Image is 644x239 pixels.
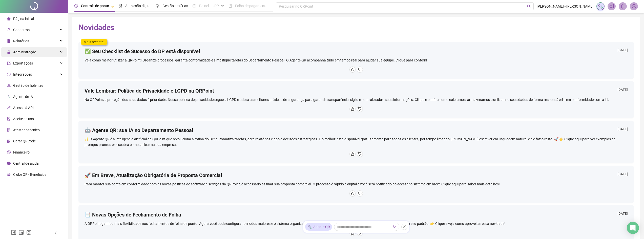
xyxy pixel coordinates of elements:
[617,172,628,178] div: [DATE]
[85,87,214,94] h4: Vale Lembrar: Política de Privacidade e LGPD na QRPoint
[609,4,614,9] span: notification
[85,211,181,218] h4: 📑 Novas Opções de Fechamento de Folha
[13,161,39,165] span: Central de ajuda
[13,128,40,132] span: Atestado técnico
[351,231,354,235] span: like
[13,83,43,88] span: Gestão de holerites
[307,224,312,230] img: sparkle-icon.fc2bf0ac1784a2077858766a79e2daf3.svg
[85,127,193,134] h4: 🤖 Agente QR: sua IA no Departamento Pessoal
[26,230,31,235] span: instagram
[193,4,196,8] span: dashboard
[81,4,109,8] span: Controle de ponto
[13,172,46,177] span: Clube QR - Beneficios
[620,4,625,9] span: bell
[85,97,628,102] div: Na QRPoint, a proteção dos seus dados é prioridade. Nossa política de privacidade segue a LGPD e ...
[617,127,628,133] div: [DATE]
[228,4,232,8] span: book
[7,106,11,110] span: api
[527,5,531,8] span: search
[11,230,16,235] span: facebook
[598,4,603,9] img: sparkle-icon.fc2bf0ac1784a2077858766a79e2daf3.svg
[13,150,30,154] span: Financeiro
[111,5,114,8] span: pushpin
[351,192,354,195] span: like
[13,117,34,121] span: Aceite de uso
[85,172,222,179] h4: 🚀 Em Breve, Atualização Obrigatória de Proposta Comercial
[617,211,628,218] div: [DATE]
[7,73,11,76] span: sync
[119,4,122,8] span: file-done
[627,222,639,234] div: Open Intercom Messenger
[351,107,354,111] span: like
[358,107,362,111] span: dislike
[85,57,628,63] div: Veja como melhor utilizar a QRPoint! Organize processos, garanta conformidade e simplifique taref...
[162,4,188,8] span: Gestão de férias
[235,4,267,8] span: Folha de pagamento
[85,221,628,226] div: A QRPoint ganhou mais flexibilidade nos fechamentos de folha de ponto. Agora você pode configurar...
[537,4,593,9] span: [PERSON_NAME] - [PERSON_NAME]
[358,231,362,235] span: dislike
[305,223,332,231] div: Agente QR
[85,181,628,187] div: Para manter sua conta em conformidade com as novas políticas de software e serviços da QRPoint, é...
[85,136,628,147] div: ✨ O Agente QR é a inteligência artificial da QRPoint que revoluciona a rotina do DP: automatiza t...
[358,192,362,195] span: dislike
[85,48,200,55] h4: ✅ Seu Checklist de Sucesso do DP está disponível
[7,173,11,176] span: gift
[351,68,354,71] span: like
[221,5,224,8] span: pushpin
[125,4,151,8] span: Admissão digital
[617,87,628,94] div: [DATE]
[7,162,11,165] span: info-circle
[81,39,107,45] label: Mais recente!
[74,4,78,8] span: clock-circle
[13,95,33,99] span: Agente de IA
[403,225,406,229] span: close
[617,48,628,54] div: [DATE]
[13,17,34,21] span: Página inicial
[13,72,32,76] span: Integrações
[19,230,24,235] span: linkedin
[13,50,36,54] span: Administração
[7,150,11,154] span: dollar
[7,39,11,43] span: file
[7,61,11,65] span: export
[358,68,362,71] span: dislike
[393,225,396,229] span: send
[156,4,159,8] span: sun
[7,28,11,32] span: user-add
[7,128,11,132] span: solution
[78,23,634,32] h2: Novidades
[13,28,30,32] span: Cadastros
[199,4,219,8] span: Painel do DP
[7,84,11,87] span: apartment
[358,152,362,156] span: dislike
[13,61,33,65] span: Exportações
[13,139,36,143] span: Gerar QRCode
[7,50,11,54] span: lock
[7,117,11,121] span: audit
[13,39,29,43] span: Relatórios
[54,231,57,235] span: left
[7,139,11,143] span: qrcode
[13,106,34,110] span: Acesso à API
[7,17,11,20] span: home
[351,152,354,156] span: like
[630,3,638,10] img: 20904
